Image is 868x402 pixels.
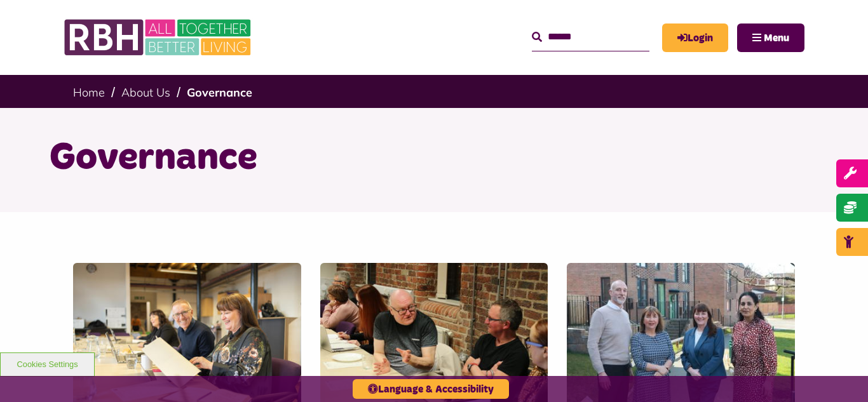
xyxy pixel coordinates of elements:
[187,85,252,100] a: Governance
[811,345,868,402] iframe: Netcall Web Assistant for live chat
[73,85,105,100] a: Home
[764,33,789,43] span: Menu
[737,23,804,52] button: Navigation
[50,133,818,183] h1: Governance
[662,23,728,52] a: MyRBH
[353,379,509,399] button: Language & Accessibility
[64,13,254,62] img: RBH
[121,85,170,100] a: About Us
